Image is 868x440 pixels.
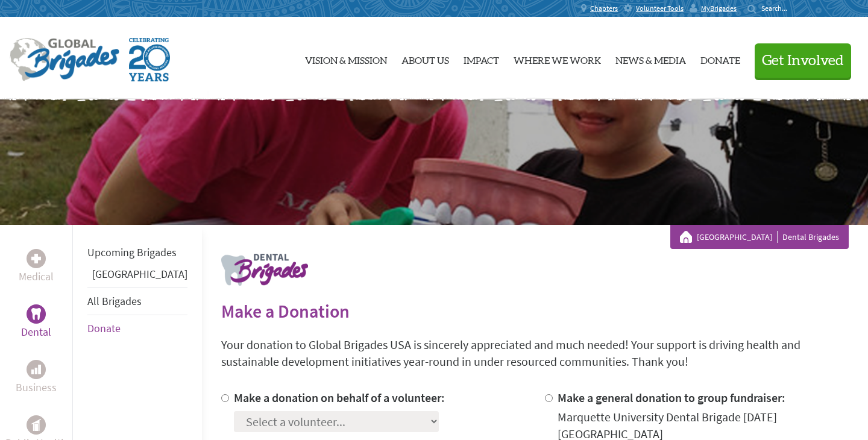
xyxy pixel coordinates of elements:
span: Get Involved [762,54,844,68]
a: About Us [401,27,449,90]
div: Dental Brigades [680,231,839,243]
span: Chapters [590,4,618,13]
a: Vision & Mission [305,27,387,90]
button: Get Involved [755,43,851,78]
img: Medical [31,254,41,263]
div: Dental [27,304,46,324]
li: All Brigades [87,288,187,315]
label: Make a donation on behalf of a volunteer: [234,390,445,405]
input: Search... [761,4,796,13]
span: Volunteer Tools [636,4,684,13]
a: [GEOGRAPHIC_DATA] [92,267,187,281]
img: Public Health [31,419,41,431]
img: Dental [31,308,41,319]
img: logo-dental.png [221,254,308,286]
a: BusinessBusiness [16,360,57,396]
h2: Make a Donation [221,300,849,322]
p: Dental [21,324,51,341]
a: DentalDental [21,304,51,341]
a: News & Media [615,27,686,90]
a: Donate [87,321,121,335]
p: Medical [19,268,54,285]
a: Where We Work [514,27,601,90]
li: Donate [87,315,187,342]
label: Make a general donation to group fundraiser: [558,390,785,405]
img: Business [31,365,41,374]
a: All Brigades [87,294,142,308]
div: Public Health [27,415,46,435]
a: [GEOGRAPHIC_DATA] [697,231,778,243]
div: Medical [27,249,46,268]
a: Donate [700,27,740,90]
p: Business [16,379,57,396]
a: Upcoming Brigades [87,245,177,259]
a: Impact [464,27,499,90]
li: Upcoming Brigades [87,239,187,266]
li: Panama [87,266,187,288]
img: Global Brigades Logo [10,38,119,81]
p: Your donation to Global Brigades USA is sincerely appreciated and much needed! Your support is dr... [221,336,849,370]
span: MyBrigades [701,4,737,13]
div: Business [27,360,46,379]
img: Global Brigades Celebrating 20 Years [129,38,170,81]
a: MedicalMedical [19,249,54,285]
